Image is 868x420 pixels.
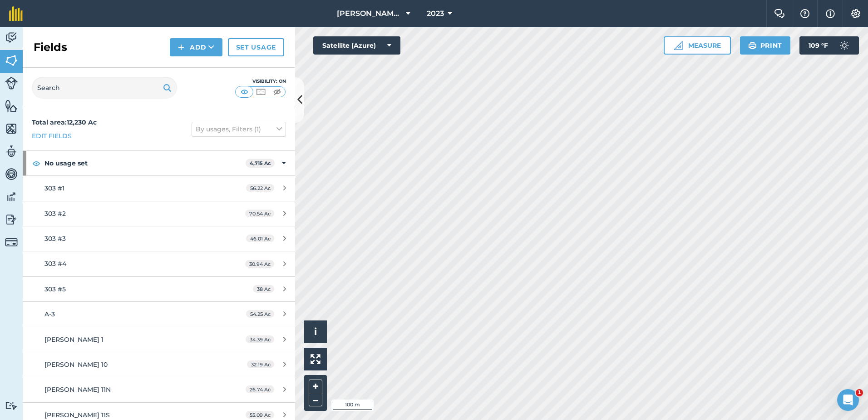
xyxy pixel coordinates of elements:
img: svg+xml;base64,PD94bWwgdmVyc2lvbj0iMS4wIiBlbmNvZGluZz0idXRmLTgiPz4KPCEtLSBHZW5lcmF0b3I6IEFkb2JlIE... [5,167,18,181]
button: Add [170,38,222,56]
img: svg+xml;base64,PD94bWwgdmVyc2lvbj0iMS4wIiBlbmNvZGluZz0idXRmLTgiPz4KPCEtLSBHZW5lcmF0b3I6IEFkb2JlIE... [5,31,18,45]
button: + [309,380,322,393]
img: svg+xml;base64,PHN2ZyB4bWxucz0iaHR0cDovL3d3dy53My5vcmcvMjAwMC9zdmciIHdpZHRoPSIxOSIgaGVpZ2h0PSIyNC... [163,82,172,93]
button: Satellite (Azure) [313,36,400,55]
img: svg+xml;base64,PHN2ZyB4bWxucz0iaHR0cDovL3d3dy53My5vcmcvMjAwMC9zdmciIHdpZHRoPSI1MCIgaGVpZ2h0PSI0MC... [255,87,266,96]
button: Print [740,36,791,55]
button: – [309,393,322,406]
strong: No usage set [44,151,246,175]
span: [PERSON_NAME] 1 [44,335,104,344]
img: fieldmargin Logo [9,6,23,21]
img: svg+xml;base64,PHN2ZyB4bWxucz0iaHR0cDovL3d3dy53My5vcmcvMjAwMC9zdmciIHdpZHRoPSI1MCIgaGVpZ2h0PSI0MC... [271,87,283,96]
iframe: Intercom live chat [837,389,859,411]
img: svg+xml;base64,PD94bWwgdmVyc2lvbj0iMS4wIiBlbmNvZGluZz0idXRmLTgiPz4KPCEtLSBHZW5lcmF0b3I6IEFkb2JlIE... [5,213,18,226]
span: 2023 [427,8,444,19]
img: svg+xml;base64,PHN2ZyB4bWxucz0iaHR0cDovL3d3dy53My5vcmcvMjAwMC9zdmciIHdpZHRoPSIxNCIgaGVpZ2h0PSIyNC... [178,42,184,53]
span: 30.94 Ac [245,260,274,268]
a: A-354.25 Ac [23,302,295,326]
a: [PERSON_NAME] 1032.19 Ac [23,352,295,377]
span: [PERSON_NAME] Farming Company [337,8,402,19]
a: 303 #270.54 Ac [23,201,295,226]
a: 303 #346.01 Ac [23,226,295,251]
img: svg+xml;base64,PD94bWwgdmVyc2lvbj0iMS4wIiBlbmNvZGluZz0idXRmLTgiPz4KPCEtLSBHZW5lcmF0b3I6IEFkb2JlIE... [5,236,18,249]
img: Four arrows, one pointing top left, one top right, one bottom right and the last bottom left [311,354,321,364]
span: [PERSON_NAME] 10 [44,360,108,369]
img: Two speech bubbles overlapping with the left bubble in the forefront [774,9,785,18]
button: 109 °F [799,36,859,55]
span: [PERSON_NAME] 11S [44,411,110,419]
img: A question mark icon [799,9,810,18]
span: A-3 [44,310,55,318]
span: 55.09 Ac [246,411,274,419]
span: 303 #5 [44,285,66,293]
span: [PERSON_NAME] 11N [44,385,111,394]
strong: Total area : 12,230 Ac [32,118,97,126]
a: [PERSON_NAME] 11N26.74 Ac [23,377,295,402]
h2: Fields [34,40,67,55]
strong: 4,715 Ac [250,160,271,166]
img: svg+xml;base64,PD94bWwgdmVyc2lvbj0iMS4wIiBlbmNvZGluZz0idXRmLTgiPz4KPCEtLSBHZW5lcmF0b3I6IEFkb2JlIE... [5,401,18,410]
img: svg+xml;base64,PD94bWwgdmVyc2lvbj0iMS4wIiBlbmNvZGluZz0idXRmLTgiPz4KPCEtLSBHZW5lcmF0b3I6IEFkb2JlIE... [5,190,18,204]
div: No usage set4,715 Ac [23,151,295,175]
a: Edit fields [32,131,72,141]
span: 303 #4 [44,260,66,268]
span: 46.01 Ac [246,235,274,242]
img: Ruler icon [674,41,683,50]
span: 56.22 Ac [246,184,274,192]
span: 34.39 Ac [246,335,274,343]
img: svg+xml;base64,PHN2ZyB4bWxucz0iaHR0cDovL3d3dy53My5vcmcvMjAwMC9zdmciIHdpZHRoPSI1MCIgaGVpZ2h0PSI0MC... [239,87,250,96]
img: svg+xml;base64,PD94bWwgdmVyc2lvbj0iMS4wIiBlbmNvZGluZz0idXRmLTgiPz4KPCEtLSBHZW5lcmF0b3I6IEFkb2JlIE... [5,77,18,90]
img: svg+xml;base64,PHN2ZyB4bWxucz0iaHR0cDovL3d3dy53My5vcmcvMjAwMC9zdmciIHdpZHRoPSIxNyIgaGVpZ2h0PSIxNy... [826,8,835,19]
div: Visibility: On [235,78,286,85]
img: A cog icon [850,9,861,18]
a: 303 #156.22 Ac [23,176,295,200]
img: svg+xml;base64,PHN2ZyB4bWxucz0iaHR0cDovL3d3dy53My5vcmcvMjAwMC9zdmciIHdpZHRoPSIxOCIgaGVpZ2h0PSIyNC... [32,158,40,169]
span: 32.19 Ac [247,360,274,368]
span: i [314,326,317,337]
button: i [304,320,327,343]
span: 26.74 Ac [246,385,274,393]
span: 303 #3 [44,235,66,243]
span: 303 #1 [44,184,64,192]
a: 303 #538 Ac [23,277,295,301]
span: 38 Ac [253,285,274,293]
span: 109 ° F [809,36,828,55]
a: [PERSON_NAME] 134.39 Ac [23,327,295,352]
img: svg+xml;base64,PHN2ZyB4bWxucz0iaHR0cDovL3d3dy53My5vcmcvMjAwMC9zdmciIHdpZHRoPSIxOSIgaGVpZ2h0PSIyNC... [748,40,757,51]
button: Measure [664,36,731,55]
a: Set usage [228,38,284,56]
img: svg+xml;base64,PHN2ZyB4bWxucz0iaHR0cDovL3d3dy53My5vcmcvMjAwMC9zdmciIHdpZHRoPSI1NiIgaGVpZ2h0PSI2MC... [5,99,18,113]
a: 303 #430.94 Ac [23,251,295,276]
button: By usages, Filters (1) [192,122,286,136]
span: 70.54 Ac [245,210,274,217]
img: svg+xml;base64,PHN2ZyB4bWxucz0iaHR0cDovL3d3dy53My5vcmcvMjAwMC9zdmciIHdpZHRoPSI1NiIgaGVpZ2h0PSI2MC... [5,54,18,67]
img: svg+xml;base64,PHN2ZyB4bWxucz0iaHR0cDovL3d3dy53My5vcmcvMjAwMC9zdmciIHdpZHRoPSI1NiIgaGVpZ2h0PSI2MC... [5,122,18,135]
img: svg+xml;base64,PD94bWwgdmVyc2lvbj0iMS4wIiBlbmNvZGluZz0idXRmLTgiPz4KPCEtLSBHZW5lcmF0b3I6IEFkb2JlIE... [835,36,853,55]
span: 1 [856,389,863,396]
input: Search [32,77,177,99]
img: svg+xml;base64,PD94bWwgdmVyc2lvbj0iMS4wIiBlbmNvZGluZz0idXRmLTgiPz4KPCEtLSBHZW5lcmF0b3I6IEFkb2JlIE... [5,145,18,158]
span: 54.25 Ac [246,310,274,318]
span: 303 #2 [44,210,66,218]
